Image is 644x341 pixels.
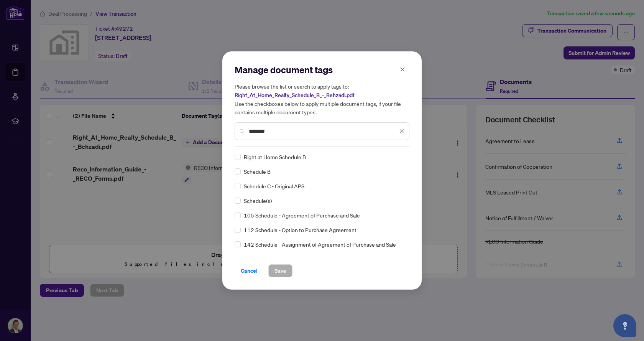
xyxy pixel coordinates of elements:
h2: Manage document tags [235,64,409,76]
button: Save [268,264,292,277]
span: 105 Schedule - Agreement of Purchase and Sale [244,211,360,219]
span: close [400,67,405,72]
span: Cancel [241,265,258,277]
span: Schedule B [244,167,271,176]
span: Right_At_Home_Realty_Schedule_B_-_Behzadi.pdf [235,92,354,99]
button: Cancel [235,264,264,277]
h5: Please browse the list or search to apply tags to: Use the checkboxes below to apply multiple doc... [235,82,409,116]
button: Open asap [613,314,636,337]
span: Right at Home Schedule B [244,153,306,161]
span: Schedule(s) [244,196,272,205]
span: Schedule C - Original APS [244,182,304,190]
span: close [399,128,404,134]
span: 142 Schedule - Assignment of Agreement of Purchase and Sale [244,240,396,249]
span: 112 Schedule - Option to Purchase Agreement [244,226,356,234]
